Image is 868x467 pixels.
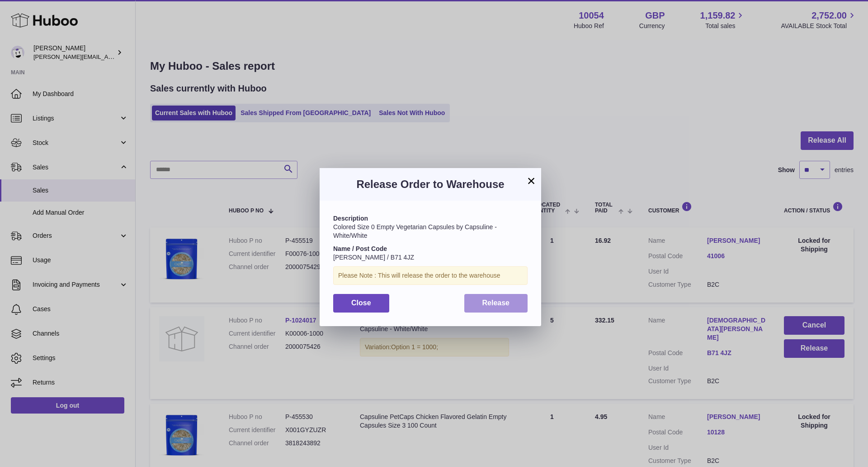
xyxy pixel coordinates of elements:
[333,266,528,285] div: Please Note : This will release the order to the warehouse
[333,215,368,222] strong: Description
[464,294,528,313] button: Release
[526,175,537,186] button: ×
[333,294,389,313] button: Close
[351,299,371,307] span: Close
[482,299,510,307] span: Release
[333,177,528,192] h3: Release Order to Warehouse
[333,245,387,252] strong: Name / Post Code
[333,223,497,239] span: Colored Size 0 Empty Vegetarian Capsules by Capsuline - White/White
[333,254,414,261] span: [PERSON_NAME] / B71 4JZ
